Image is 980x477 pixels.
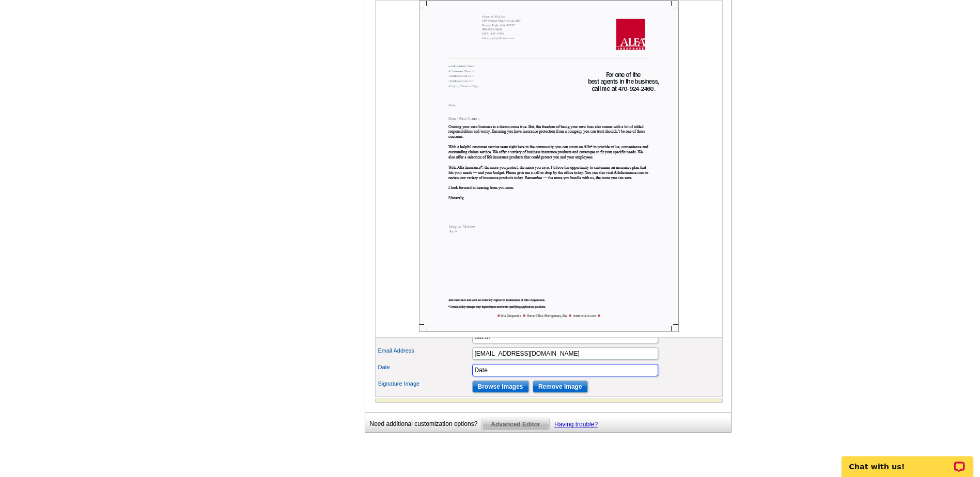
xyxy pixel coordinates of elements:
label: Signature Image [378,379,471,388]
div: Need additional customization options? [370,418,482,431]
label: Email Address [378,346,471,355]
a: Advanced Editor [481,418,549,431]
span: Advanced Editor [482,418,549,431]
a: Having trouble? [554,421,598,428]
img: Z18900545_00001_1.jpg [419,1,679,332]
iframe: LiveChat chat widget [835,444,980,477]
input: Browse Images [472,380,529,393]
label: Date [378,363,471,372]
input: Remove Image [533,380,588,393]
